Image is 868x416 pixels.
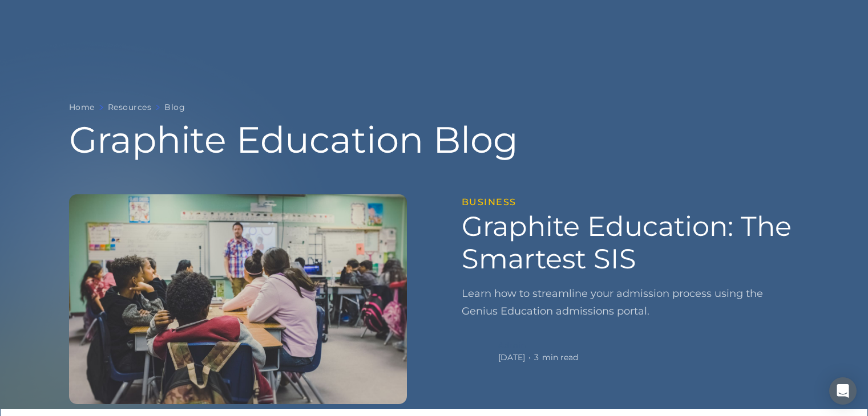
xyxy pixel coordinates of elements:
p: Learn how to streamline your admission process using the Genius Education admissions portal. [462,285,800,321]
h2: Graphite Education: The Smartest SIS [462,210,800,276]
a: Blog [164,100,185,115]
div: Business [462,194,800,210]
div: Admin [498,341,578,350]
div: Open Intercom Messenger [829,377,857,405]
a: Home [69,100,95,115]
div: 3 [534,350,539,365]
a: Resources [108,100,152,115]
a: BusinessGraphite Education: The Smartest SISLearn how to streamline your admission process using ... [69,194,800,405]
div: min read [542,350,578,365]
div: [DATE] [498,350,525,365]
div: • [528,350,531,365]
h1: Graphite Education Blog [69,121,800,158]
